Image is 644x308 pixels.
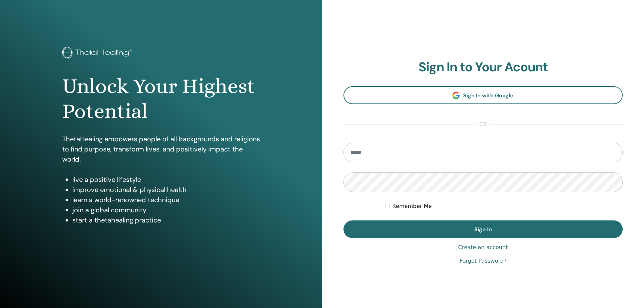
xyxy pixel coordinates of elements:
a: Forgot Password? [459,257,506,265]
span: Sign In with Google [463,92,514,99]
p: ThetaHealing empowers people of all backgrounds and religions to find purpose, transform lives, a... [62,134,260,164]
li: improve emotional & physical health [72,185,260,195]
label: Remember Me [392,202,432,210]
span: Sign In [474,226,492,233]
button: Sign In [343,220,623,238]
a: Create an account [458,243,508,252]
span: or [476,120,490,128]
li: join a global community [72,205,260,215]
li: live a positive lifestyle [72,174,260,185]
h1: Unlock Your Highest Potential [62,74,260,124]
li: learn a world-renowned technique [72,195,260,205]
li: start a thetahealing practice [72,215,260,225]
a: Sign In with Google [343,86,623,104]
h2: Sign In to Your Acount [343,60,623,75]
div: Keep me authenticated indefinitely or until I manually logout [385,202,623,210]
